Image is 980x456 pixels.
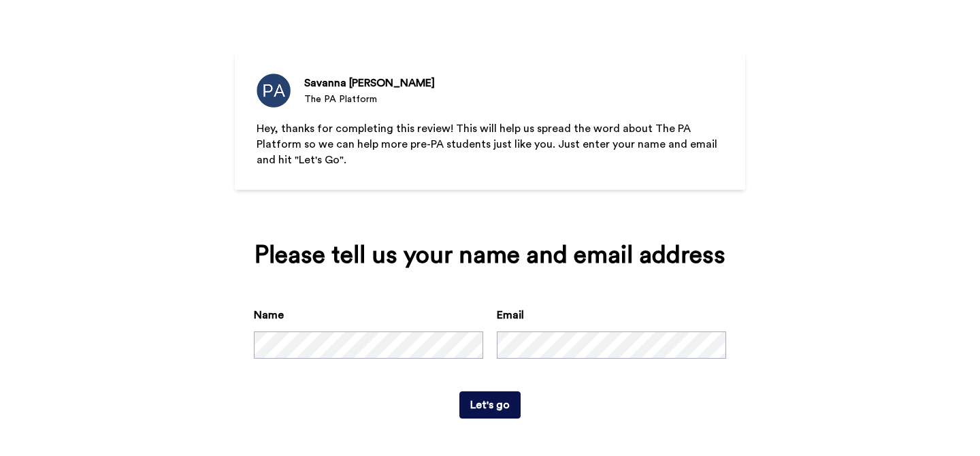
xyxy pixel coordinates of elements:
img: The PA Platform [257,74,291,108]
button: Let's go [459,391,521,419]
label: Name [254,307,284,323]
div: The PA Platform [304,93,435,106]
div: Savanna [PERSON_NAME] [304,75,435,91]
label: Email [497,307,524,323]
span: Hey, thanks for completing this review! This will help us spread the word about The PA Platform s... [257,123,720,165]
div: Please tell us your name and email address [254,242,726,269]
